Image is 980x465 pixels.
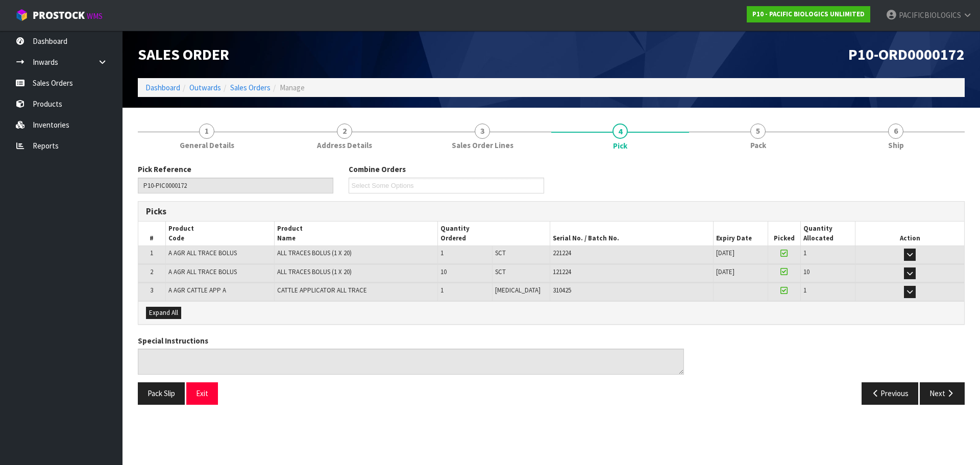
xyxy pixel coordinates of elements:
[495,286,541,295] span: [MEDICAL_DATA]
[168,286,226,295] span: A AGR CATTLE APP A
[612,124,628,139] span: 4
[33,9,85,22] span: ProStock
[716,267,734,276] span: [DATE]
[848,44,965,64] span: P10-ORD0000172
[713,222,768,246] th: Expiry Date
[750,140,766,151] span: Pack
[146,307,181,319] button: Expand All
[888,124,903,139] span: 6
[438,222,550,246] th: Quantity Ordered
[440,267,447,276] span: 10
[277,267,352,276] span: ALL TRACES BOLUS (1 X 20)
[774,234,795,242] span: Picked
[189,83,221,92] a: Outwards
[138,164,191,175] label: Pick Reference
[495,267,506,276] span: SCT
[277,286,367,295] span: CATTLE APPLICATOR ALL TRACE
[15,9,28,21] img: cube-alt.png
[716,249,734,257] span: [DATE]
[199,124,214,139] span: 1
[752,10,865,18] strong: P10 - PACIFIC BIOLOGICS UNLIMITED
[803,267,810,276] span: 10
[440,249,444,257] span: 1
[553,286,571,295] span: 310425
[87,11,103,21] small: WMS
[186,382,218,404] button: Exit
[803,286,806,295] span: 1
[899,10,961,20] span: PACIFICBIOLOGICS
[277,249,352,257] span: ALL TRACES BOLUS (1 X 20)
[888,140,904,151] span: Ship
[150,286,153,295] span: 3
[138,222,165,246] th: #
[150,249,153,257] span: 1
[495,249,506,257] span: SCT
[862,382,919,404] button: Previous
[803,249,806,257] span: 1
[855,222,964,246] th: Action
[317,140,372,151] span: Address Details
[146,207,544,216] h3: Picks
[440,286,444,295] span: 1
[801,222,855,246] th: Quantity Allocated
[550,222,713,246] th: Serial No. / Batch No.
[452,140,513,151] span: Sales Order Lines
[168,249,237,257] span: A AGR ALL TRACE BOLUS
[230,83,271,92] a: Sales Orders
[613,140,627,151] span: Pick
[149,308,178,317] span: Expand All
[180,140,234,151] span: General Details
[750,124,766,139] span: 5
[150,267,153,276] span: 2
[349,164,406,175] label: Combine Orders
[168,267,237,276] span: A AGR ALL TRACE BOLUS
[165,222,274,246] th: Product Code
[138,156,965,412] span: Pick
[138,44,229,64] span: Sales Order
[475,124,490,139] span: 3
[553,249,571,257] span: 221224
[145,83,180,92] a: Dashboard
[138,335,208,346] label: Special Instructions
[920,382,965,404] button: Next
[280,83,305,92] span: Manage
[553,267,571,276] span: 121224
[275,222,438,246] th: Product Name
[138,382,185,404] button: Pack Slip
[337,124,352,139] span: 2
